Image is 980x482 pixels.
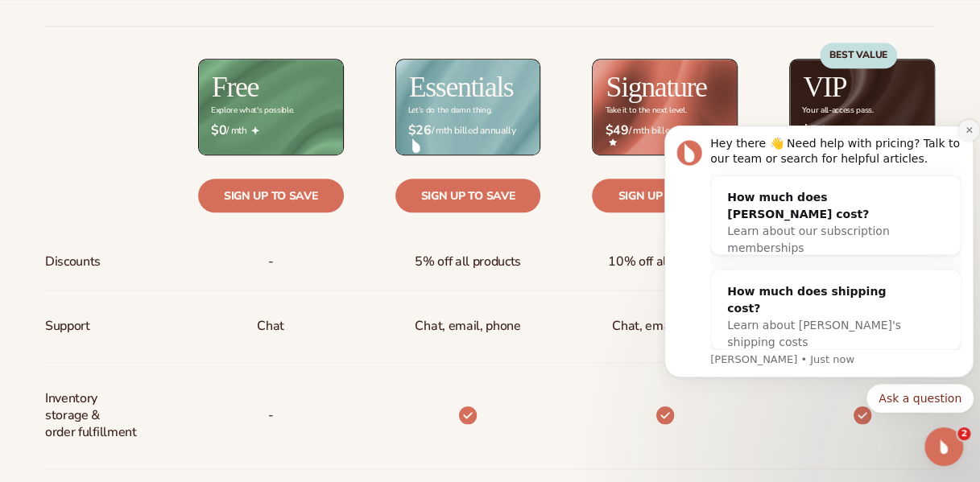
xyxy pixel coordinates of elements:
img: drop.png [412,138,420,153]
a: Sign up to save [198,179,344,212]
iframe: Intercom notifications message [658,68,980,439]
span: 2 [957,427,970,440]
span: Support [45,311,90,341]
img: VIP_BG_199964bd-3653-43bc-8a67-789d2d7717b9.jpg [790,60,934,154]
iframe: Intercom live chat [924,427,963,466]
strong: $0 [211,123,226,138]
img: free_bg.png [199,60,343,154]
a: Sign up to save [592,179,738,212]
a: Sign up to save [395,179,541,212]
div: BEST VALUE [820,43,897,68]
h2: Free [212,72,258,101]
span: / mth billed annually [408,123,528,154]
p: Chat, email, phone [415,311,520,341]
div: Take it to the next level. [605,106,686,115]
span: / mth [211,123,331,138]
span: 5% off all products [415,247,521,277]
div: Explore what's possible. [211,106,294,115]
span: - [268,247,274,277]
strong: $49 [605,123,628,138]
h2: Signature [606,72,706,101]
img: Essentials_BG_9050f826-5aa9-47d9-a362-757b82c62641.jpg [396,60,540,154]
img: Free_Icon_bb6e7c7e-73f8-44bd-8ed0-223ea0fc522e.png [251,126,259,134]
span: Discounts [45,247,101,277]
strong: $26 [408,123,432,138]
p: - [268,401,274,431]
span: / mth billed annually [605,123,725,146]
img: Star_6.png [609,138,617,146]
span: Inventory storage & order fulfillment [45,384,139,447]
span: 10% off all products [608,247,722,277]
p: Chat [257,311,284,341]
img: Signature_BG_eeb718c8-65ac-49e3-a4e5-327c6aa73146.jpg [593,60,737,154]
span: Chat, email, phone [612,311,717,341]
h2: Essentials [409,72,514,101]
div: Let’s do the damn thing. [408,106,492,115]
